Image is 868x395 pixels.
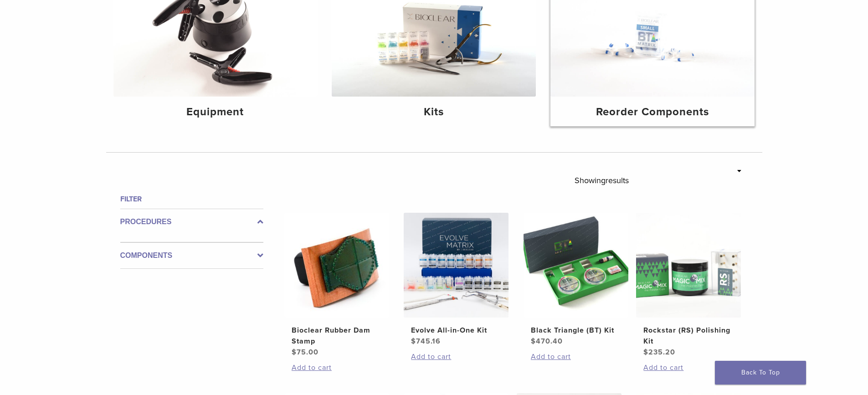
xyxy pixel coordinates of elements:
img: Evolve All-in-One Kit [404,213,508,318]
a: Add to cart: “Black Triangle (BT) Kit” [531,351,621,362]
span: $ [292,348,297,357]
h2: Bioclear Rubber Dam Stamp [292,325,382,347]
span: $ [643,348,648,357]
h4: Filter [120,194,263,205]
a: Evolve All-in-One KitEvolve All-in-One Kit $745.16 [403,213,509,347]
a: Add to cart: “Bioclear Rubber Dam Stamp” [292,362,382,373]
bdi: 235.20 [643,348,675,357]
a: Rockstar (RS) Polishing KitRockstar (RS) Polishing Kit $235.20 [636,213,742,358]
label: Procedures [120,216,263,227]
img: Rockstar (RS) Polishing Kit [636,213,741,318]
span: $ [411,337,416,346]
h2: Evolve All-in-One Kit [411,325,501,336]
span: $ [531,337,536,346]
img: Black Triangle (BT) Kit [524,213,628,318]
img: Bioclear Rubber Dam Stamp [284,213,389,318]
a: Back To Top [715,361,806,385]
h4: Reorder Components [558,104,747,120]
a: Add to cart: “Evolve All-in-One Kit” [411,351,501,362]
a: Add to cart: “Rockstar (RS) Polishing Kit” [643,362,734,373]
bdi: 75.00 [292,348,318,357]
bdi: 745.16 [411,337,441,346]
h2: Rockstar (RS) Polishing Kit [643,325,734,347]
label: Components [120,250,263,261]
h4: Kits [339,104,529,120]
bdi: 470.40 [531,337,563,346]
h2: Black Triangle (BT) Kit [531,325,621,336]
a: Black Triangle (BT) KitBlack Triangle (BT) Kit $470.40 [523,213,629,347]
a: Bioclear Rubber Dam StampBioclear Rubber Dam Stamp $75.00 [284,213,390,358]
p: Showing results [575,171,629,190]
h4: Equipment [121,104,310,120]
